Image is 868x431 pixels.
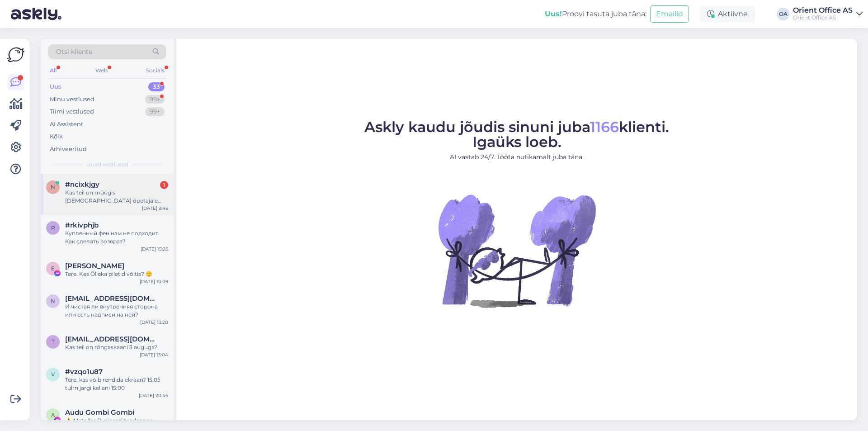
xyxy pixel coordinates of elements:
div: Kõik [50,132,63,141]
div: [DATE] 13:04 [140,351,168,358]
span: 1166 [590,118,619,136]
div: [DATE] 10:09 [140,278,168,285]
span: t [52,338,55,345]
span: #rkivphjb [65,221,99,229]
div: Orient Office AS [793,14,853,21]
a: Orient Office ASOrient Office AS [793,7,863,21]
div: 33 [148,82,165,91]
span: #ncixkjgy [65,180,99,189]
button: Emailid [650,5,689,23]
div: Tere, kas võib rendida ekraan? 15.05 tulrn järgi kellani 15:00 [65,376,168,392]
div: [DATE] 15:26 [141,246,168,252]
div: [DATE] 20:45 [139,392,168,399]
span: A [51,412,55,418]
span: n [51,184,55,190]
p: AI vastab 24/7. Tööta nutikamalt juba täna. [364,152,669,162]
div: Socials [144,65,166,76]
span: v [51,371,55,378]
div: Aktiivne [700,6,755,22]
div: И чистая ли внутренняя сторона или есть надписи на ней? [65,303,168,319]
div: AI Assistent [50,120,83,129]
span: natalyamam3@gmail.com [65,294,159,303]
div: Tere. Kes Õlleka piletid võitis? 🙂 [65,270,168,278]
span: n [51,298,55,304]
div: Minu vestlused [50,95,94,104]
div: OA [777,8,789,20]
div: 1 [160,181,168,189]
span: Audu Gombi Gombi [65,408,134,417]
b: Uus! [545,9,562,18]
div: Купленный фен нам не подходит. Как сделать возврат? [65,229,168,246]
div: [DATE] 9:46 [142,205,168,212]
div: Kas teil on rõngaskaani 3 auguga? [65,343,168,351]
span: timakova.katrin@gmail.com [65,335,159,343]
span: Askly kaudu jõudis sinuni juba klienti. Igaüks loeb. [364,118,669,151]
span: Uued vestlused [86,161,128,169]
div: All [48,65,58,76]
div: Arhiveeritud [50,145,87,154]
div: 99+ [145,107,165,116]
div: Uus [50,82,61,91]
img: Askly Logo [7,46,24,63]
span: r [51,224,55,231]
span: E [51,265,55,272]
div: 99+ [145,95,165,104]
div: Kas teil on müügis [DEMOGRAPHIC_DATA] õpetajale A5? [65,189,168,205]
span: Eva-Maria Virnas [65,262,124,270]
span: Otsi kliente [56,47,92,57]
div: [DATE] 13:20 [140,319,168,326]
div: Orient Office AS [793,7,853,14]
div: Web [94,65,109,76]
div: Tiimi vestlused [50,107,94,116]
img: No Chat active [435,169,598,332]
div: Proovi tasuta juba täna: [545,9,646,19]
span: #vzqo1u87 [65,368,103,376]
